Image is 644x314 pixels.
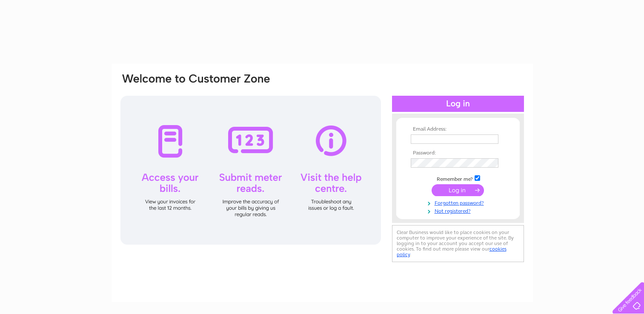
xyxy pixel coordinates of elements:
a: Not registered? [411,206,507,214]
a: cookies policy [397,246,507,257]
td: Remember me? [409,174,507,183]
div: Clear Business would like to place cookies on your computer to improve your experience of the sit... [392,225,524,262]
a: Forgotten password? [411,198,507,206]
th: Email Address: [409,126,507,132]
th: Password: [409,150,507,156]
input: Submit [432,184,484,196]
